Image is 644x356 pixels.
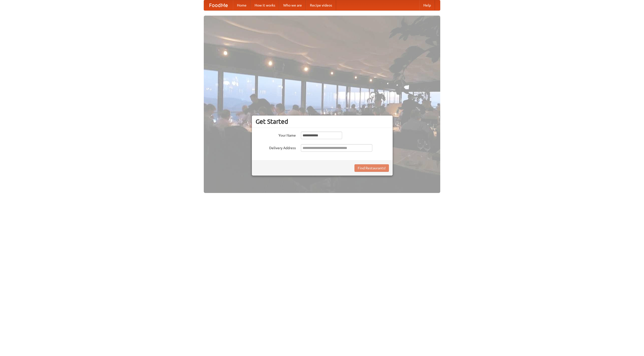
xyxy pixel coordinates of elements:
a: Who we are [279,0,306,10]
a: FoodMe [204,0,233,10]
label: Delivery Address [256,144,296,150]
a: Help [419,0,435,10]
a: How it works [251,0,279,10]
a: Home [233,0,251,10]
a: Recipe videos [306,0,336,10]
label: Your Name [256,132,296,138]
button: Find Restaurants! [354,164,389,172]
h3: Get Started [256,118,389,125]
